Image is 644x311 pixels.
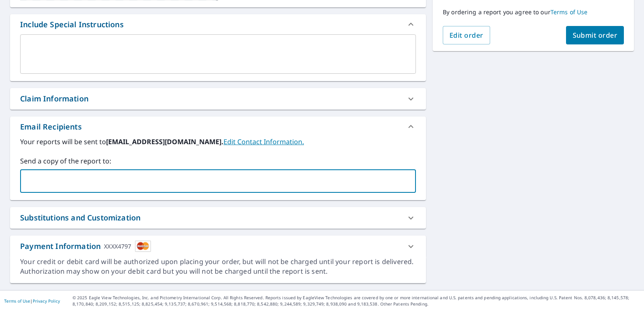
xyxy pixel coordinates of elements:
[566,26,624,44] button: Submit order
[10,207,426,228] div: Substitutions and Customization
[10,14,426,34] div: Include Special Instructions
[443,8,624,16] p: By ordering a report you agree to our
[106,137,223,146] b: [EMAIL_ADDRESS][DOMAIN_NAME].
[4,298,60,303] p: |
[20,257,416,276] div: Your credit or debit card will be authorized upon placing your order, but will not be charged unt...
[20,19,124,30] div: Include Special Instructions
[20,93,88,104] div: Claim Information
[73,295,640,307] p: © 2025 Eagle View Technologies, Inc. and Pictometry International Corp. All Rights Reserved. Repo...
[551,8,588,16] a: Terms of Use
[20,121,82,132] div: Email Recipients
[4,298,30,304] a: Terms of Use
[443,26,490,44] button: Edit order
[10,117,426,137] div: Email Recipients
[20,212,140,223] div: Substitutions and Customization
[33,298,60,304] a: Privacy Policy
[20,156,416,166] label: Send a copy of the report to:
[223,137,304,146] a: EditContactInfo
[10,88,426,109] div: Claim Information
[20,241,151,252] div: Payment Information
[449,31,483,40] span: Edit order
[135,241,151,252] img: cardImage
[10,236,426,257] div: Payment InformationXXXX4797cardImage
[104,241,131,252] div: XXXX4797
[573,31,618,40] span: Submit order
[20,137,416,147] label: Your reports will be sent to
